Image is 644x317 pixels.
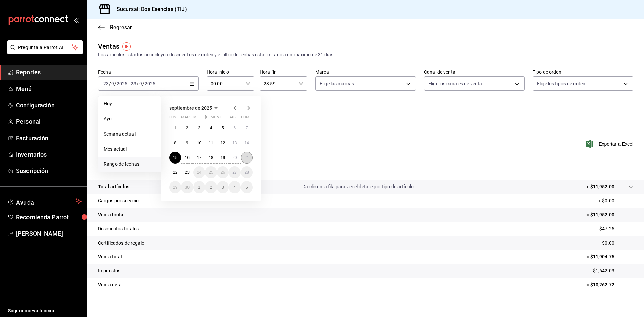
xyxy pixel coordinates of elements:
[229,122,240,134] button: 6 de septiembre de 2025
[16,68,82,77] span: Reportes
[205,152,217,164] button: 18 de septiembre de 2025
[586,281,633,288] p: = $10,262.72
[122,42,131,51] button: Tooltip marker
[232,141,237,145] abbr: 13 de septiembre de 2025
[173,185,177,190] abbr: 29 de septiembre de 2025
[98,253,122,260] p: Venta total
[169,115,176,122] abbr: lunes
[16,101,82,110] span: Configuración
[428,80,482,87] span: Elige los canales de venta
[144,81,156,86] input: ----
[181,181,193,193] button: 30 de septiembre de 2025
[139,81,142,86] input: --
[246,126,248,130] abbr: 7 de septiembre de 2025
[110,24,132,31] span: Regresar
[16,213,82,222] span: Recomienda Parrot
[104,115,156,122] span: Ayer
[98,70,199,74] label: Fecha
[181,122,193,134] button: 2 de septiembre de 2025
[217,152,229,164] button: 19 de septiembre de 2025
[210,185,212,190] abbr: 2 de octubre de 2025
[232,155,237,160] abbr: 20 de septiembre de 2025
[205,181,217,193] button: 2 de octubre de 2025
[245,141,249,145] abbr: 14 de septiembre de 2025
[221,155,225,160] abbr: 19 de septiembre de 2025
[241,137,253,149] button: 14 de septiembre de 2025
[16,84,82,93] span: Menú
[205,137,217,149] button: 11 de septiembre de 2025
[137,81,139,86] span: /
[586,183,614,190] p: + $11,952.00
[186,126,189,130] abbr: 2 de septiembre de 2025
[181,115,189,122] abbr: martes
[16,117,82,126] span: Personal
[233,126,236,130] abbr: 6 de septiembre de 2025
[229,115,236,122] abbr: sábado
[16,150,82,159] span: Inventarios
[260,70,307,74] label: Hora fin
[186,141,189,145] abbr: 9 de septiembre de 2025
[185,155,189,160] abbr: 16 de septiembre de 2025
[16,229,82,238] span: [PERSON_NAME]
[185,185,189,190] abbr: 30 de septiembre de 2025
[209,170,213,175] abbr: 25 de septiembre de 2025
[98,211,123,218] p: Venta bruta
[246,185,248,190] abbr: 5 de octubre de 2025
[198,185,200,190] abbr: 1 de octubre de 2025
[229,152,240,164] button: 20 de septiembre de 2025
[598,197,633,204] p: + $0.00
[205,115,245,122] abbr: jueves
[181,152,193,164] button: 16 de septiembre de 2025
[241,166,253,178] button: 28 de septiembre de 2025
[229,166,240,178] button: 27 de septiembre de 2025
[302,183,414,190] p: Da clic en la fila para ver el detalle por tipo de artículo
[217,181,229,193] button: 3 de octubre de 2025
[185,170,189,175] abbr: 23 de septiembre de 2025
[222,126,224,130] abbr: 5 de septiembre de 2025
[210,126,212,130] abbr: 4 de septiembre de 2025
[197,141,201,145] abbr: 10 de septiembre de 2025
[169,152,181,164] button: 15 de septiembre de 2025
[221,170,225,175] abbr: 26 de septiembre de 2025
[169,104,220,112] button: septiembre de 2025
[74,17,79,23] button: open_drawer_menu
[217,137,229,149] button: 12 de septiembre de 2025
[114,81,116,86] span: /
[217,166,229,178] button: 26 de septiembre de 2025
[245,170,249,175] abbr: 28 de septiembre de 2025
[8,307,82,314] span: Sugerir nueva función
[174,141,176,145] abbr: 8 de septiembre de 2025
[586,253,633,260] p: = $11,904.75
[98,24,132,31] button: Regresar
[424,70,525,74] label: Canal de venta
[128,81,130,86] span: -
[537,80,585,87] span: Elige los tipos de orden
[587,140,633,148] button: Exportar a Excel
[241,181,253,193] button: 5 de octubre de 2025
[241,122,253,134] button: 7 de septiembre de 2025
[229,181,240,193] button: 4 de octubre de 2025
[98,41,119,51] div: Ventas
[222,185,224,190] abbr: 3 de octubre de 2025
[221,141,225,145] abbr: 12 de septiembre de 2025
[533,70,633,74] label: Tipo de orden
[104,161,156,168] span: Rango de fechas
[98,281,122,288] p: Venta neta
[193,137,205,149] button: 10 de septiembre de 2025
[174,126,176,130] abbr: 1 de septiembre de 2025
[181,166,193,178] button: 23 de septiembre de 2025
[104,146,156,153] span: Mes actual
[130,81,137,86] input: --
[116,81,128,86] input: ----
[98,240,144,247] p: Certificados de regalo
[205,166,217,178] button: 25 de septiembre de 2025
[98,225,139,232] p: Descuentos totales
[111,81,114,86] input: --
[142,81,144,86] span: /
[320,80,354,87] span: Elige las marcas
[217,122,229,134] button: 5 de septiembre de 2025
[209,141,213,145] abbr: 11 de septiembre de 2025
[209,155,213,160] abbr: 18 de septiembre de 2025
[98,183,129,190] p: Total artículos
